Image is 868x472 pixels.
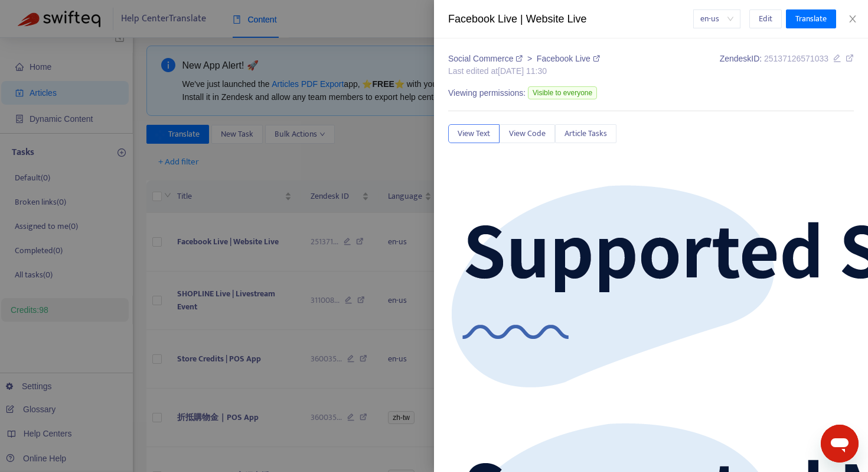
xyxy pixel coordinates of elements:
button: Translate [786,9,836,28]
button: Article Tasks [555,124,616,143]
div: Facebook Live | Website Live [448,11,693,27]
div: Zendesk ID: [720,53,854,77]
a: Facebook Live [537,54,600,63]
button: Edit [749,9,782,28]
div: > [448,53,600,65]
button: View Code [500,124,555,143]
button: View Text [448,124,500,143]
a: Social Commerce [448,54,525,63]
span: Visible to everyone [528,86,597,99]
div: Last edited at [DATE] 11:30 [448,65,600,77]
span: View Code [509,127,546,140]
iframe: Button to launch messaging window [821,425,859,463]
span: View Text [458,127,490,140]
span: 25137126571033 [764,54,828,63]
span: Article Tasks [564,127,607,140]
span: en-us [700,10,733,28]
button: Close [844,14,861,25]
span: Viewing permissions: [448,87,526,99]
span: Edit [759,12,772,25]
span: Translate [795,12,827,25]
span: close [848,14,857,24]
